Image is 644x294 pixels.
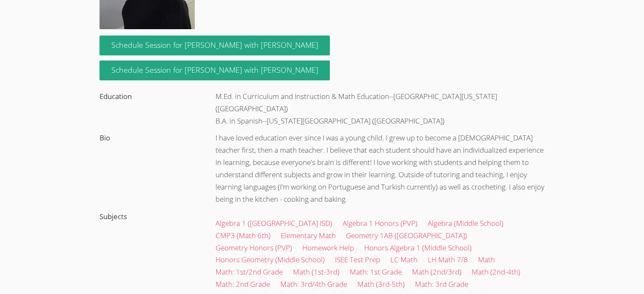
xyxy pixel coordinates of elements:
a: Math: 3rd Grade [415,279,468,289]
a: Algebra (Middle School) [428,218,503,228]
a: Algebra 1 ([GEOGRAPHIC_DATA] ISD) [216,218,332,228]
a: Honors Algebra 1 (Middle School) [364,243,472,253]
a: Geometry 1AB ([GEOGRAPHIC_DATA]) [346,231,467,240]
label: Bio [100,133,110,143]
label: Subjects [100,212,127,221]
a: Math: 2nd Grade [216,279,270,289]
a: ISEE Test Prep [335,255,380,264]
a: LC Math [390,255,417,264]
div: M.Ed. in Curriculum and Instruction & Math Education--[GEOGRAPHIC_DATA][US_STATE] ([GEOGRAPHIC_DA... [206,88,554,130]
a: Math (3rd-5th) [357,279,405,289]
a: Homework Help [302,243,354,253]
a: CMP3 (Math 6th) [216,231,271,240]
a: Schedule Session for [PERSON_NAME] with [PERSON_NAME] [100,36,330,55]
a: Math: 3rd/4th Grade [280,279,347,289]
div: I have loved education ever since I was a young child. I grew up to become a [DEMOGRAPHIC_DATA] t... [206,129,554,208]
a: Math (2nd-4th) [472,267,520,277]
a: Math: 1st Grade [350,267,402,277]
a: Elementary Math [281,231,336,240]
label: Education [100,91,132,101]
a: Schedule Session for [PERSON_NAME] with [PERSON_NAME] [100,60,330,80]
a: Math [478,255,495,264]
a: LH Math 7/8 [428,255,468,264]
a: Geometry Honors (PVP) [216,243,292,253]
a: Math (1st-3rd) [293,267,340,277]
a: Math (2nd/3rd) [412,267,462,277]
a: Math: 1st/2nd Grade [216,267,283,277]
a: Honors Geometry (Middle School) [216,255,325,264]
a: Algebra 1 Honors (PVP) [343,218,417,228]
